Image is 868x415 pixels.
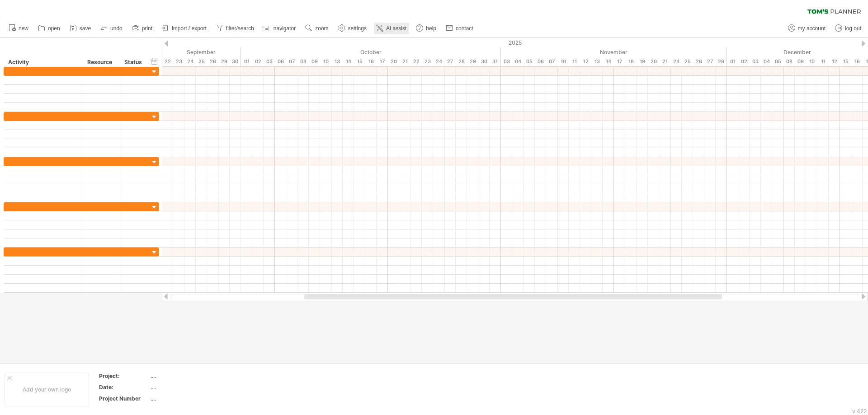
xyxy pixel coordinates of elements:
div: Tuesday, 23 September 2025 [173,57,184,66]
div: Project: [99,372,149,380]
div: Monday, 3 November 2025 [501,57,512,66]
div: Friday, 14 November 2025 [603,57,614,66]
div: November 2025 [501,47,727,57]
div: Thursday, 25 September 2025 [196,57,207,66]
div: v 422 [852,408,867,415]
div: Project Number [99,395,149,402]
div: Monday, 6 October 2025 [275,57,286,66]
div: Wednesday, 10 December 2025 [806,57,817,66]
span: log out [845,25,861,32]
a: print [130,23,155,34]
span: new [19,25,28,32]
a: save [67,23,94,34]
div: Friday, 26 September 2025 [207,57,218,66]
div: Wednesday, 5 November 2025 [524,57,535,66]
span: navigator [274,25,296,32]
span: open [48,25,60,32]
div: Activity [8,58,78,67]
div: Monday, 20 October 2025 [388,57,399,66]
div: Tuesday, 25 November 2025 [682,57,693,66]
div: Resource [87,58,115,67]
div: Tuesday, 28 October 2025 [456,57,467,66]
div: Monday, 10 November 2025 [557,57,569,66]
div: Thursday, 27 November 2025 [704,57,716,66]
a: undo [98,23,125,34]
span: print [142,25,152,32]
span: my account [798,25,826,32]
div: Friday, 24 October 2025 [433,57,444,66]
div: Wednesday, 8 October 2025 [297,57,309,66]
div: Tuesday, 2 December 2025 [738,57,750,66]
div: Monday, 22 September 2025 [162,57,173,66]
span: undo [110,25,123,32]
div: .... [151,383,226,391]
div: Wednesday, 22 October 2025 [410,57,422,66]
div: .... [151,395,226,402]
span: contact [456,25,473,32]
a: my account [786,23,828,34]
a: new [6,23,31,34]
div: Wednesday, 12 November 2025 [580,57,591,66]
div: Thursday, 6 November 2025 [535,57,546,66]
span: AI assist [386,25,406,32]
a: settings [336,23,369,34]
div: Monday, 17 November 2025 [614,57,625,66]
span: filter/search [226,25,254,32]
div: Wednesday, 26 November 2025 [693,57,704,66]
div: Monday, 15 December 2025 [840,57,851,66]
a: contact [443,23,476,34]
div: Thursday, 4 December 2025 [761,57,772,66]
a: AI assist [374,23,409,34]
div: Thursday, 11 December 2025 [817,57,829,66]
div: Friday, 3 October 2025 [264,57,275,66]
div: Monday, 27 October 2025 [444,57,456,66]
div: Thursday, 2 October 2025 [252,57,264,66]
a: help [414,23,439,34]
div: Friday, 21 November 2025 [659,57,670,66]
a: import / export [160,23,209,34]
div: Monday, 13 October 2025 [331,57,343,66]
div: Friday, 17 October 2025 [377,57,388,66]
div: Wednesday, 1 October 2025 [241,57,252,66]
a: log out [833,23,864,34]
div: Wednesday, 15 October 2025 [354,57,365,66]
div: Tuesday, 14 October 2025 [343,57,354,66]
div: Friday, 12 December 2025 [829,57,840,66]
div: Tuesday, 21 October 2025 [399,57,410,66]
a: open [36,23,63,34]
div: Thursday, 16 October 2025 [365,57,377,66]
div: .... [151,372,226,380]
div: Tuesday, 9 December 2025 [795,57,806,66]
div: Monday, 29 September 2025 [218,57,230,66]
span: import / export [172,25,207,32]
div: Friday, 7 November 2025 [546,57,557,66]
div: Add your own logo [5,373,89,406]
div: Tuesday, 18 November 2025 [625,57,637,66]
div: Wednesday, 24 September 2025 [184,57,196,66]
div: Friday, 31 October 2025 [490,57,501,66]
div: October 2025 [241,47,501,57]
div: Date: [99,383,149,391]
div: Monday, 1 December 2025 [727,57,738,66]
div: Thursday, 20 November 2025 [648,57,659,66]
span: help [426,25,436,32]
a: filter/search [214,23,257,34]
span: zoom [315,25,328,32]
div: Wednesday, 19 November 2025 [637,57,648,66]
div: Tuesday, 30 September 2025 [230,57,241,66]
span: save [80,25,91,32]
a: navigator [261,23,298,34]
div: Monday, 8 December 2025 [783,57,795,66]
div: Friday, 28 November 2025 [716,57,727,66]
div: Thursday, 13 November 2025 [591,57,603,66]
a: zoom [303,23,331,34]
div: Tuesday, 7 October 2025 [286,57,297,66]
div: Tuesday, 11 November 2025 [569,57,580,66]
div: Thursday, 30 October 2025 [478,57,490,66]
div: Thursday, 23 October 2025 [422,57,433,66]
div: Thursday, 9 October 2025 [309,57,320,66]
div: Friday, 5 December 2025 [772,57,783,66]
div: Tuesday, 4 November 2025 [512,57,524,66]
div: Monday, 24 November 2025 [670,57,682,66]
div: Tuesday, 16 December 2025 [851,57,863,66]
